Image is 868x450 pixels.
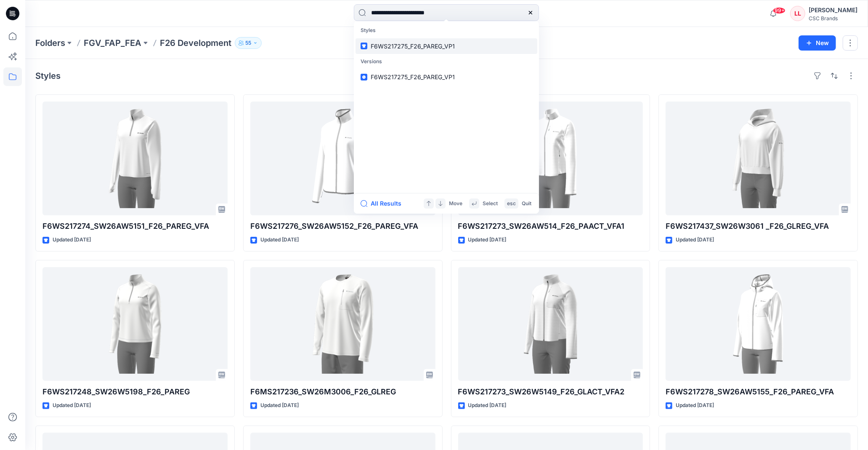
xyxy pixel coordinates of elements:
[773,7,786,14] span: 99+
[42,102,228,215] a: F6WS217274_SW26AW5151_F26_PAREG_VFA
[522,199,531,208] p: Quit
[260,401,299,410] p: Updated [DATE]
[245,38,251,48] p: 55
[356,54,537,70] p: Versions
[250,220,435,232] p: F6WS217276_SW26AW5152_F26_PAREG_VFA
[53,236,91,244] p: Updated [DATE]
[468,401,507,410] p: Updated [DATE]
[666,386,851,398] p: F6WS217278_SW26AW5155_F26_PAREG_VFA
[250,102,435,215] a: F6WS217276_SW26AW5152_F26_PAREG_VFA
[666,102,851,215] a: F6WS217437_SW26W3061 _F26_GLREG_VFA
[235,37,262,49] button: 55
[799,35,836,51] button: New
[250,386,435,398] p: F6MS217236_SW26M3006_F26_GLREG
[483,199,498,208] p: Select
[371,73,455,80] span: F6WS217275_F26_PAREG_VP1
[790,6,805,21] div: LL
[361,198,407,209] button: All Results
[356,23,537,38] p: Styles
[809,5,857,15] div: [PERSON_NAME]
[507,199,516,208] p: esc
[458,267,643,381] a: F6WS217273_SW26W5149_F26_GLACT_VFA2
[666,220,851,232] p: F6WS217437_SW26W3061 _F26_GLREG_VFA
[356,38,537,54] a: F6WS217275_F26_PAREG_VP1
[676,401,714,410] p: Updated [DATE]
[42,267,228,381] a: F6WS217248_SW26W5198_F26_PAREG
[53,401,91,410] p: Updated [DATE]
[35,71,61,81] h4: Styles
[809,15,857,21] div: CSC Brands
[42,220,228,232] p: F6WS217274_SW26AW5151_F26_PAREG_VFA
[458,386,643,398] p: F6WS217273_SW26W5149_F26_GLACT_VFA2
[468,236,507,244] p: Updated [DATE]
[449,199,462,208] p: Move
[84,37,141,49] a: FGV_FAP_FEA
[35,37,65,49] a: Folders
[666,267,851,381] a: F6WS217278_SW26AW5155_F26_PAREG_VFA
[356,69,537,85] a: F6WS217275_F26_PAREG_VP1
[160,37,231,49] p: F26 Development
[371,43,455,50] span: F6WS217275_F26_PAREG_VP1
[42,386,228,398] p: F6WS217248_SW26W5198_F26_PAREG
[260,236,299,244] p: Updated [DATE]
[250,267,435,381] a: F6MS217236_SW26M3006_F26_GLREG
[676,236,714,244] p: Updated [DATE]
[458,102,643,215] a: F6WS217273_SW26AW514_F26_PAACT_VFA1
[458,220,643,232] p: F6WS217273_SW26AW514_F26_PAACT_VFA1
